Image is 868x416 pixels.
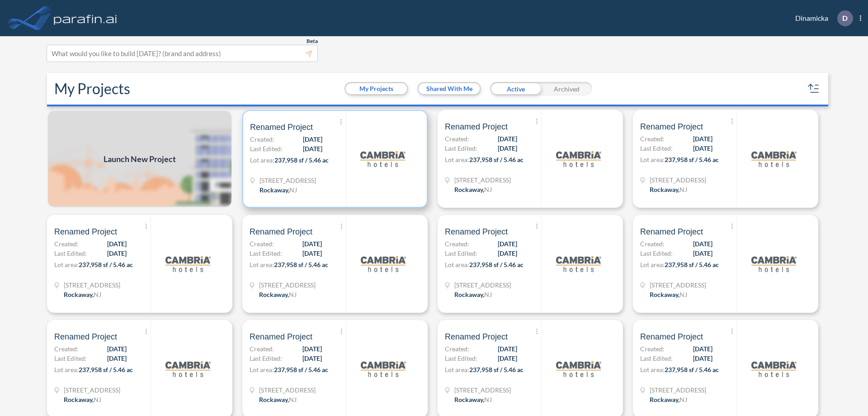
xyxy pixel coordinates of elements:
[650,396,679,403] span: Rockaway ,
[445,239,469,249] span: Created:
[54,354,87,363] span: Last Edited:
[693,239,712,249] span: [DATE]
[64,385,120,395] span: 321 Mt Hope Ave
[302,239,322,249] span: [DATE]
[259,186,289,194] span: Rockaway ,
[64,290,101,299] div: Rockaway, NJ
[165,241,211,287] img: logo
[445,344,469,354] span: Created:
[302,249,322,258] span: [DATE]
[250,134,274,144] span: Created:
[303,134,322,144] span: [DATE]
[498,354,517,363] span: [DATE]
[640,354,673,363] span: Last Edited:
[454,185,492,194] div: Rockaway, NJ
[650,186,679,193] span: Rockaway ,
[250,156,274,164] span: Lot area:
[640,331,703,342] span: Renamed Project
[445,121,508,132] span: Renamed Project
[640,156,665,163] span: Lot area:
[361,346,406,392] img: logo
[250,122,313,133] span: Renamed Project
[665,366,719,373] span: 237,958 sf / 5.46 ac
[454,385,511,395] span: 321 Mt Hope Ave
[250,226,312,237] span: Renamed Project
[650,280,706,290] span: 321 Mt Hope Ave
[104,153,176,165] span: Launch New Project
[445,354,477,363] span: Last Edited:
[54,239,79,249] span: Created:
[250,344,274,354] span: Created:
[665,156,719,163] span: 237,958 sf / 5.46 ac
[650,291,679,298] span: Rockaway ,
[259,395,297,404] div: Rockaway, NJ
[47,110,232,208] img: add
[454,280,511,290] span: 321 Mt Hope Ave
[302,344,322,354] span: [DATE]
[556,346,601,392] img: logo
[807,81,821,96] button: sort
[640,226,703,237] span: Renamed Project
[640,249,673,258] span: Last Edited:
[454,290,492,299] div: Rockaway, NJ
[469,156,524,163] span: 237,958 sf / 5.46 ac
[751,136,797,182] img: logo
[640,239,665,249] span: Created:
[484,396,492,403] span: NJ
[107,249,127,258] span: [DATE]
[259,290,297,299] div: Rockaway, NJ
[289,186,297,194] span: NJ
[693,344,712,354] span: [DATE]
[445,143,477,153] span: Last Edited:
[498,239,517,249] span: [DATE]
[650,175,706,185] span: 321 Mt Hope Ave
[107,344,127,354] span: [DATE]
[751,346,797,392] img: logo
[250,239,274,249] span: Created:
[54,331,117,342] span: Renamed Project
[250,261,274,268] span: Lot area:
[259,396,289,403] span: Rockaway ,
[498,344,517,354] span: [DATE]
[303,144,322,153] span: [DATE]
[679,396,687,403] span: NJ
[650,385,706,395] span: 321 Mt Hope Ave
[250,249,282,258] span: Last Edited:
[640,366,665,373] span: Lot area:
[250,366,274,373] span: Lot area:
[165,346,211,392] img: logo
[842,14,848,22] p: D
[250,354,282,363] span: Last Edited:
[289,396,297,403] span: NJ
[469,261,524,268] span: 237,958 sf / 5.46 ac
[259,185,297,195] div: Rockaway, NJ
[454,186,484,193] span: Rockaway ,
[107,239,127,249] span: [DATE]
[693,143,712,153] span: [DATE]
[640,121,703,132] span: Renamed Project
[445,226,508,237] span: Renamed Project
[498,143,517,153] span: [DATE]
[445,156,469,163] span: Lot area:
[250,331,312,342] span: Renamed Project
[498,134,517,143] span: [DATE]
[360,136,406,182] img: logo
[454,396,484,403] span: Rockaway ,
[665,261,719,268] span: 237,958 sf / 5.46 ac
[693,354,712,363] span: [DATE]
[47,110,232,208] a: Launch New Project
[54,249,87,258] span: Last Edited:
[64,395,101,404] div: Rockaway, NJ
[445,366,469,373] span: Lot area:
[274,156,329,164] span: 237,958 sf / 5.46 ac
[640,134,665,143] span: Created:
[541,82,592,96] div: Archived
[54,226,117,237] span: Renamed Project
[94,396,101,403] span: NJ
[259,280,316,290] span: 321 Mt Hope Ave
[693,134,712,143] span: [DATE]
[454,175,511,185] span: 321 Mt Hope Ave
[490,82,541,96] div: Active
[79,366,133,373] span: 237,958 sf / 5.46 ac
[259,385,316,395] span: 321 Mt Hope Ave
